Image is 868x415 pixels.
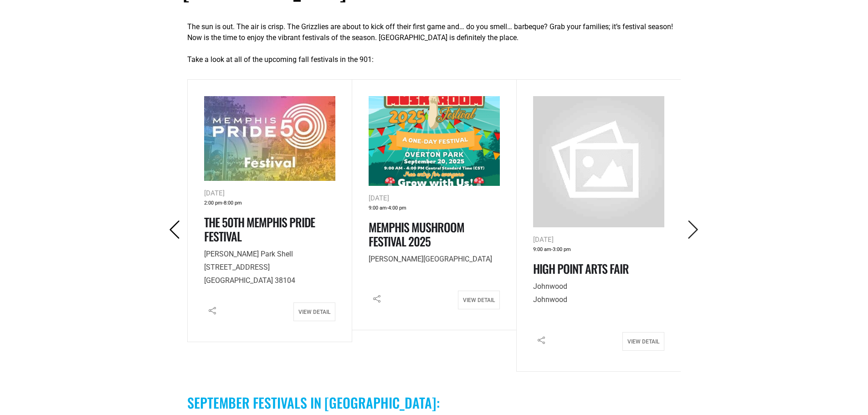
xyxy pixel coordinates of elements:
[533,245,551,255] span: 9:00 am
[533,245,664,255] div: -
[204,302,221,319] i: Share
[204,189,225,197] span: [DATE]
[369,291,385,307] i: Share
[165,220,184,239] i: Previous
[533,332,550,348] i: Share
[533,236,554,244] span: [DATE]
[204,199,222,208] span: 2:00 pm
[187,21,681,43] p: The sun is out. The air is crisp. The Grizzlies are about to kick off their first game and… do yo...
[162,219,187,241] button: Previous
[533,282,567,291] span: Johnwood
[204,248,335,287] p: [STREET_ADDRESS] [GEOGRAPHIC_DATA] 38104
[369,96,500,186] img: Colorful poster for the Memphis Mushroom Festival 2025 at Overton Park on September 20, featuring...
[204,96,335,181] img: Crowd gathered outdoors at the Memphis Pride 50 Festival in the Mid-South, with a stage, food tru...
[684,220,703,239] i: Next
[553,245,571,255] span: 3:00 pm
[388,204,406,213] span: 4:00 pm
[369,204,387,213] span: 9:00 am
[533,280,664,307] p: Johnwood
[204,250,293,258] span: [PERSON_NAME] Park Shell
[533,96,664,227] img: no-image.png
[622,332,664,351] a: View Detail
[204,213,315,245] a: The 50th Memphis Pride Festival
[293,302,335,321] a: View Detail
[533,260,629,277] a: High Point Arts Fair
[369,194,389,202] span: [DATE]
[458,291,500,309] a: View Detail
[369,204,500,213] div: -
[369,218,464,250] a: Memphis Mushroom Festival 2025
[224,199,242,208] span: 8:00 pm
[187,54,681,65] p: Take a look at all of the upcoming fall festivals in the 901:
[187,395,681,411] h2: SEPTEMBER Festivals in [GEOGRAPHIC_DATA]:
[681,219,706,241] button: Next
[204,199,335,208] div: -
[369,255,492,263] span: [PERSON_NAME][GEOGRAPHIC_DATA]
